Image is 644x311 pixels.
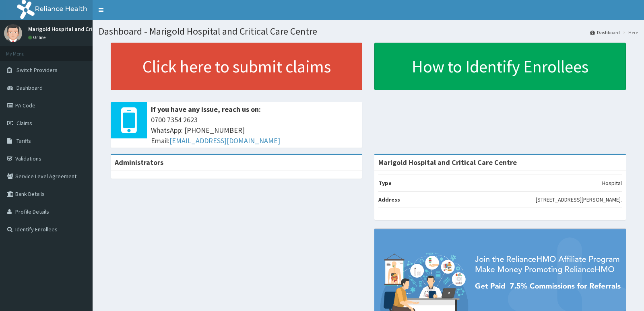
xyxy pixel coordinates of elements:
span: Dashboard [17,84,43,91]
p: Hospital [602,179,622,187]
a: How to Identify Enrollees [374,43,626,90]
p: [STREET_ADDRESS][PERSON_NAME]. [536,196,622,204]
span: Switch Providers [17,66,58,74]
b: If you have any issue, reach us on: [151,105,261,114]
img: User Image [4,24,22,42]
a: Dashboard [590,29,620,36]
span: Tariffs [17,137,31,144]
li: Here [621,29,638,36]
b: Type [378,179,392,187]
a: Click here to submit claims [111,43,362,90]
strong: Marigold Hospital and Critical Care Centre [378,158,517,167]
b: Administrators [115,158,163,167]
p: Marigold Hospital and Critical Care Centre [28,26,134,32]
span: 0700 7354 2623 WhatsApp: [PHONE_NUMBER] Email: [151,115,358,146]
h1: Dashboard - Marigold Hospital and Critical Care Centre [99,26,638,37]
b: Address [378,196,400,203]
a: Online [28,35,47,40]
span: Claims [17,119,32,127]
a: [EMAIL_ADDRESS][DOMAIN_NAME] [169,136,280,145]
